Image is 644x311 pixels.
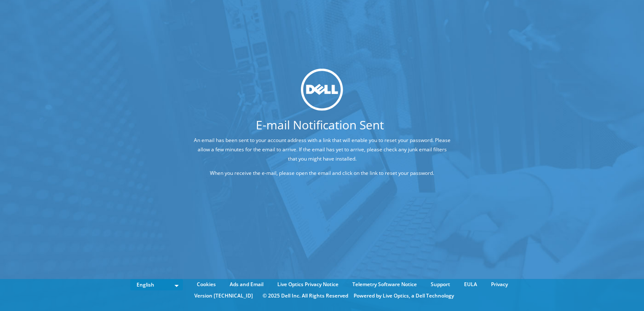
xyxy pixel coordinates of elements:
[190,291,257,300] li: Version [TECHNICAL_ID]
[354,291,454,300] li: Powered by Live Optics, a Dell Technology
[191,280,222,289] a: Cookies
[161,119,479,131] h1: E-mail Notification Sent
[258,291,352,300] li: © 2025 Dell Inc. All Rights Reserved
[193,169,451,178] p: When you receive the e-mail, please open the email and click on the link to reset your password.
[485,280,514,289] a: Privacy
[458,280,483,289] a: EULA
[271,280,345,289] a: Live Optics Privacy Notice
[424,280,456,289] a: Support
[223,280,270,289] a: Ads and Email
[301,69,343,111] img: dell_svg_logo.svg
[193,136,451,164] p: An email has been sent to your account address with a link that will enable you to reset your pas...
[346,280,423,289] a: Telemetry Software Notice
